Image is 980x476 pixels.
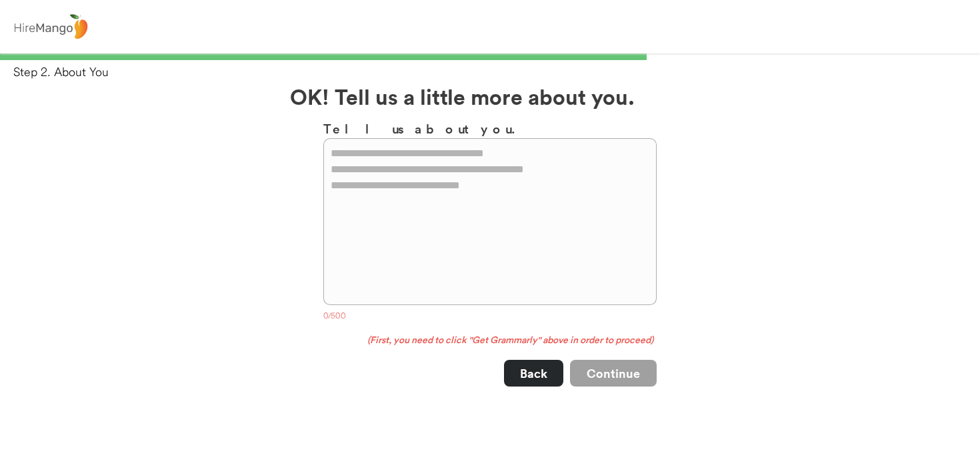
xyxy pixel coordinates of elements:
[10,11,91,43] img: logo%20-%20hiremango%20gray.png
[290,80,690,112] h2: OK! Tell us a little more about you.
[323,119,657,138] h3: Tell us about you.
[323,310,657,324] div: 0/500
[323,334,657,347] div: (First, you need to click "Get Grammarly" above in order to proceed)
[13,63,980,80] div: Step 2. About You
[570,360,657,387] button: Continue
[504,360,563,387] button: Back
[3,53,977,60] div: 66%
